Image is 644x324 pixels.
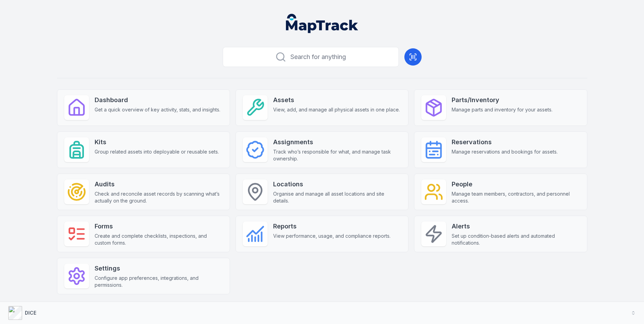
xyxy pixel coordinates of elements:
[452,179,580,189] strong: People
[223,47,399,67] button: Search for anything
[236,89,408,126] a: AssetsView, add, and manage all physical assets in one place.
[57,89,230,126] a: DashboardGet a quick overview of key activity, stats, and insights.
[273,222,391,231] strong: Reports
[95,275,223,288] span: Configure app preferences, integrations, and permissions.
[95,106,220,113] span: Get a quick overview of key activity, stats, and insights.
[236,216,408,252] a: ReportsView performance, usage, and compliance reports.
[57,258,230,294] a: SettingsConfigure app preferences, integrations, and permissions.
[452,137,558,147] strong: Reservations
[236,131,408,168] a: AssignmentsTrack who’s responsible for what, and manage task ownership.
[95,233,223,246] span: Create and complete checklists, inspections, and custom forms.
[25,310,36,316] strong: DICE
[414,174,587,210] a: PeopleManage team members, contractors, and personnel access.
[452,148,558,155] span: Manage reservations and bookings for assets.
[95,264,223,273] strong: Settings
[95,190,223,204] span: Check and reconcile asset records by scanning what’s actually on the ground.
[414,216,587,252] a: AlertsSet up condition-based alerts and automated notifications.
[452,106,552,113] span: Manage parts and inventory for your assets.
[236,174,408,210] a: LocationsOrganise and manage all asset locations and site details.
[273,148,401,162] span: Track who’s responsible for what, and manage task ownership.
[452,95,552,105] strong: Parts/Inventory
[95,179,223,189] strong: Audits
[57,216,230,252] a: FormsCreate and complete checklists, inspections, and custom forms.
[273,190,401,204] span: Organise and manage all asset locations and site details.
[273,95,400,105] strong: Assets
[452,233,580,246] span: Set up condition-based alerts and automated notifications.
[275,14,369,33] nav: Global
[290,52,346,62] span: Search for anything
[452,222,580,231] strong: Alerts
[273,137,401,147] strong: Assignments
[273,233,391,239] span: View performance, usage, and compliance reports.
[95,148,219,155] span: Group related assets into deployable or reusable sets.
[95,222,223,231] strong: Forms
[57,131,230,168] a: KitsGroup related assets into deployable or reusable sets.
[95,95,220,105] strong: Dashboard
[452,190,580,204] span: Manage team members, contractors, and personnel access.
[414,131,587,168] a: ReservationsManage reservations and bookings for assets.
[57,174,230,210] a: AuditsCheck and reconcile asset records by scanning what’s actually on the ground.
[273,106,400,113] span: View, add, and manage all physical assets in one place.
[414,89,587,126] a: Parts/InventoryManage parts and inventory for your assets.
[95,137,219,147] strong: Kits
[273,179,401,189] strong: Locations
